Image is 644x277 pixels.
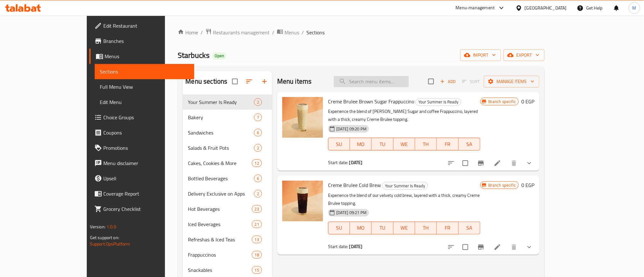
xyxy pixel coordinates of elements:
[282,181,323,221] img: Creme Brulee Cold Brew
[252,159,262,167] div: items
[328,222,350,234] button: SU
[188,159,251,167] span: Cakes, Cookies & More
[334,210,369,216] span: [DATE] 09:21 PM
[252,236,262,243] div: items
[331,223,347,232] span: SU
[416,98,461,106] span: Your Summer Is Ready
[254,129,262,136] div: items
[350,222,372,234] button: MO
[372,138,393,150] button: TU
[473,239,489,255] button: Branch-specific-item
[188,114,254,121] div: Bakery
[183,125,272,140] div: Sandwiches6
[459,222,480,234] button: SA
[254,144,262,152] div: items
[183,140,272,156] div: Salads & Fruit Pots2
[284,29,299,36] span: Menus
[188,236,251,243] div: Refreshas & Iced Teas
[103,190,189,197] span: Coverage Report
[252,220,262,228] div: items
[89,201,194,217] a: Grocery Checklist
[254,191,262,197] span: 2
[89,33,194,49] a: Branches
[506,156,522,171] button: delete
[374,223,391,232] span: TU
[350,138,372,150] button: MO
[277,28,299,37] a: Menus
[456,4,495,12] div: Menu-management
[521,181,534,190] h6: 0 EGP
[522,239,537,255] button: show more
[90,223,106,231] span: Version:
[188,266,251,274] span: Snackables
[201,29,203,36] li: /
[183,94,272,110] div: Your Summer Is Ready2
[188,190,254,197] span: Delivery Exclusive on Apps
[103,205,189,213] span: Grocery Checklist
[486,99,518,105] span: Branch specific
[439,78,456,85] span: Add
[188,251,251,259] span: Frappuccinos
[254,130,262,136] span: 6
[183,156,272,171] div: Cakes, Cookies & More12
[254,98,262,106] div: items
[522,156,537,171] button: show more
[89,18,194,33] a: Edit Restaurant
[424,75,438,88] span: Select section
[459,156,472,170] span: Select to update
[100,83,189,91] span: Full Menu View
[188,205,251,213] span: Hot Beverages
[188,144,254,152] span: Salads & Fruit Pots
[188,129,254,136] span: Sandwiches
[105,52,189,60] span: Menus
[257,74,272,89] button: Add section
[188,175,254,182] span: Bottled Beverages
[183,247,272,262] div: Frappuccinos18
[252,237,262,243] span: 13
[252,266,262,274] div: items
[458,77,484,87] span: Select section first
[525,4,567,11] div: [GEOGRAPHIC_DATA]
[459,138,480,150] button: SA
[504,49,545,61] button: export
[484,76,539,87] button: Manage items
[328,242,348,251] span: Start date:
[103,114,189,121] span: Choice Groups
[212,53,227,59] span: Open
[89,171,194,186] a: Upsell
[486,182,518,188] span: Branch specific
[465,51,496,59] span: import
[438,77,458,87] button: Add
[509,51,539,59] span: export
[328,107,480,123] p: Experience the blend of [PERSON_NAME] Sugar and coffee Frappuccino, layered with a thick, creamy ...
[489,78,534,86] span: Manage items
[188,220,251,228] span: Iced Beverages
[374,140,391,149] span: TU
[494,243,501,251] a: Edit menu item
[328,191,480,207] p: Experience the blend of our velvety cold brew, layered with a thick, creamy Creme Brulee topping.
[90,240,130,248] a: Support.OpsPlatform
[100,68,189,75] span: Sections
[277,77,312,86] h2: Menu items
[183,186,272,201] div: Delivery Exclusive on Apps2
[183,217,272,232] div: Iced Beverages21
[188,98,254,106] span: Your Summer Is Ready
[353,223,369,232] span: MO
[437,138,458,150] button: FR
[242,74,257,89] span: Sort sections
[89,156,194,171] a: Menu disclaimer
[394,222,415,234] button: WE
[461,223,478,232] span: SA
[95,94,194,110] a: Edit Menu
[183,201,272,217] div: Hot Beverages23
[185,77,227,86] h2: Menu sections
[103,37,189,45] span: Branches
[473,156,489,171] button: Branch-specific-item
